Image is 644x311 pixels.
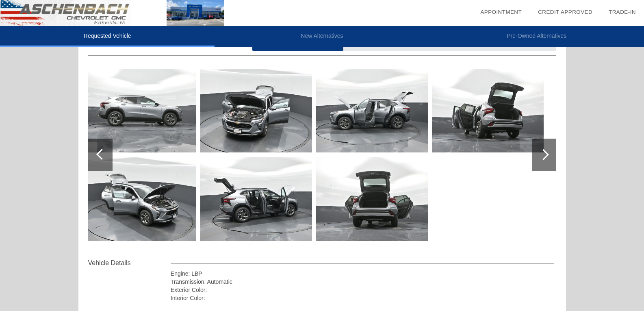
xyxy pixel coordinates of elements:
[171,294,555,302] div: Interior Color:
[85,157,196,241] img: 70fdf482-7d37-4c56-afcb-af125932e3f4.jpg
[480,9,522,15] a: Appointment
[316,69,428,152] img: 7fa64f8a-0dd5-4910-8428-24d84a60ce45.jpg
[316,157,428,241] img: 7ebfa67d-80a3-471f-86b7-da9d056e34e0.jpg
[171,278,555,286] div: Transmission: Automatic
[538,9,592,15] a: Credit Approved
[85,69,196,152] img: 472166b8-bf77-4152-90db-94ecf6afadd0.jpg
[215,26,429,47] li: New Alternatives
[200,69,312,152] img: 666e85b2-b8c6-4073-847a-6573943b1c1f.jpg
[171,286,555,294] div: Exterior Color:
[609,9,636,15] a: Trade-In
[429,26,644,47] li: Pre-Owned Alternatives
[200,157,312,241] img: 19d25197-eeac-4116-994c-172ca611dfb3.jpg
[171,270,555,278] div: Engine: LBP
[432,69,544,152] img: f1e43bc7-85cf-403d-a596-fa0382cb7fce.jpg
[88,258,171,268] div: Vehicle Details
